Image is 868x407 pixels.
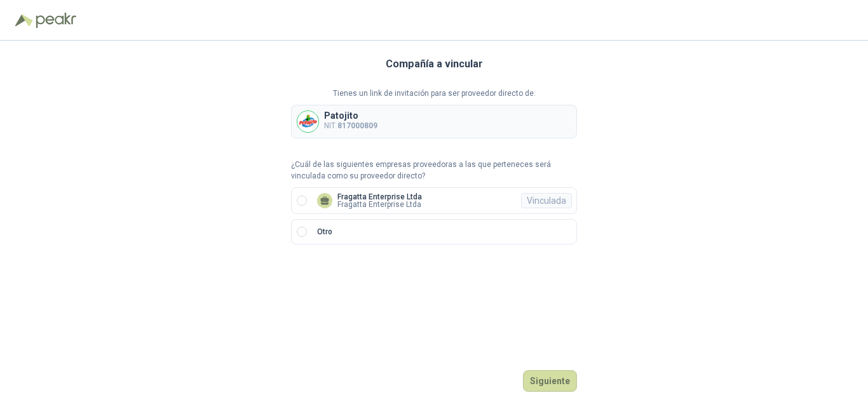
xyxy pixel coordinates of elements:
div: Vinculada [521,193,572,208]
p: NIT [324,120,377,132]
p: ¿Cuál de las siguientes empresas proveedoras a las que perteneces será vinculada como su proveedo... [291,159,577,183]
p: Tienes un link de invitación para ser proveedor directo de: [291,88,577,100]
button: Siguiente [523,370,577,392]
img: Company Logo [297,111,318,132]
img: Peakr [36,13,76,28]
p: Patojito [324,111,377,120]
p: Otro [317,226,332,238]
b: 817000809 [337,121,377,130]
p: Fragatta Enterprise Ltda [337,201,422,208]
p: Fragatta Enterprise Ltda [337,193,422,201]
h3: Compañía a vincular [386,56,483,72]
img: Logo [15,14,33,27]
